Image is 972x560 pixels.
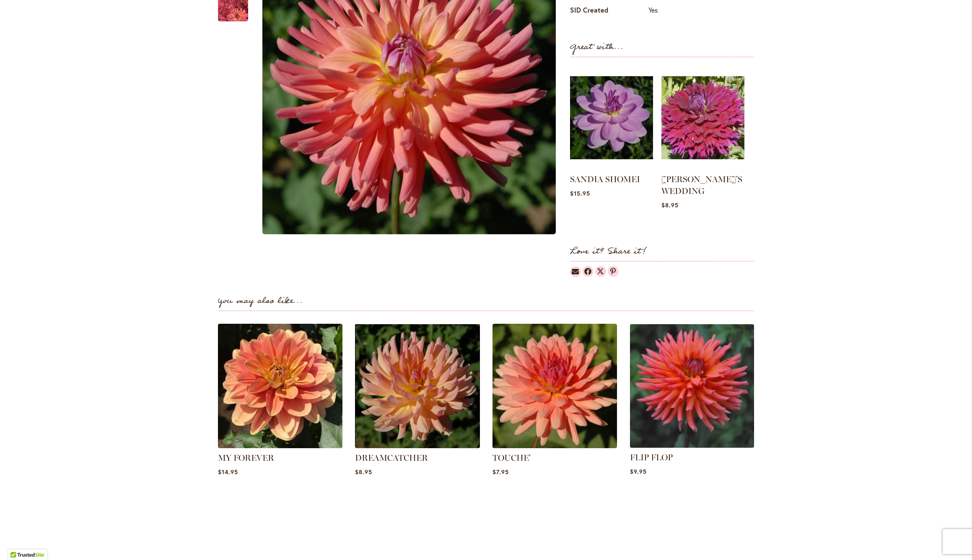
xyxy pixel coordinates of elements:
span: $8.95 [661,201,679,209]
strong: Love it? Share it! [570,245,647,258]
img: JENNIFER'S WEDDING [661,66,744,170]
a: FLIP FLOP [630,452,673,462]
a: Dahlias on Facebook [583,266,594,277]
span: $7.95 [492,468,509,476]
img: MY FOREVER [218,324,343,449]
img: SANDIA SHOMEI [570,66,653,170]
a: TOUCHE' [492,442,617,450]
img: Dreamcatcher [355,324,480,449]
a: MY FOREVER [218,442,343,450]
strong: You may also like... [218,294,303,308]
td: Yes [646,3,702,19]
strong: Great with... [570,40,624,54]
a: Dreamcatcher [355,442,480,450]
span: $8.95 [355,468,372,476]
a: Dahlias on Pinterest [608,266,619,277]
span: $14.95 [218,468,238,476]
a: Dahlias on Twitter [595,266,606,277]
th: SID Created [570,3,646,19]
img: FLIP FLOP [627,321,757,451]
span: $15.95 [570,189,590,197]
span: $9.95 [630,467,647,475]
a: FLIP FLOP [630,441,754,449]
a: TOUCHE' [492,453,531,463]
img: TOUCHE' [492,324,617,449]
iframe: Launch Accessibility Center [6,530,30,554]
a: DREAMCATCHER [355,453,428,463]
a: SANDIA SHOMEI [570,174,640,184]
a: MY FOREVER [218,453,274,463]
a: [PERSON_NAME]'S WEDDING [661,174,742,196]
